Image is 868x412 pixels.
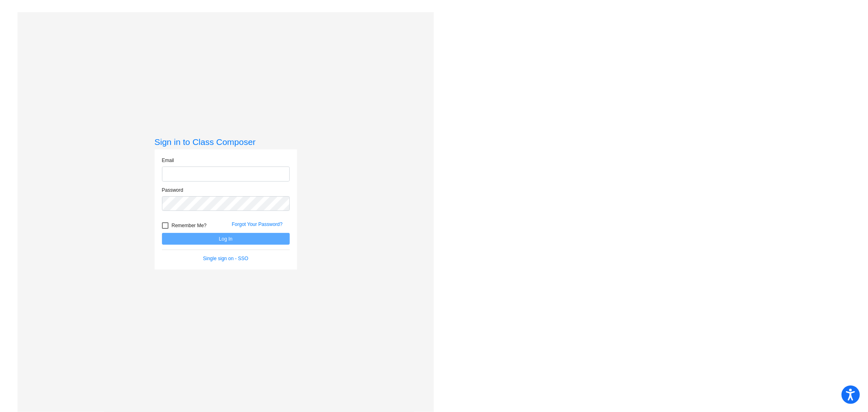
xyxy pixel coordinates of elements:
[162,186,184,194] label: Password
[172,221,207,230] span: Remember Me?
[162,233,290,245] button: Log In
[203,256,248,261] a: Single sign on - SSO
[162,157,174,164] label: Email
[155,137,297,147] h3: Sign in to Class Composer
[232,221,283,227] a: Forgot Your Password?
